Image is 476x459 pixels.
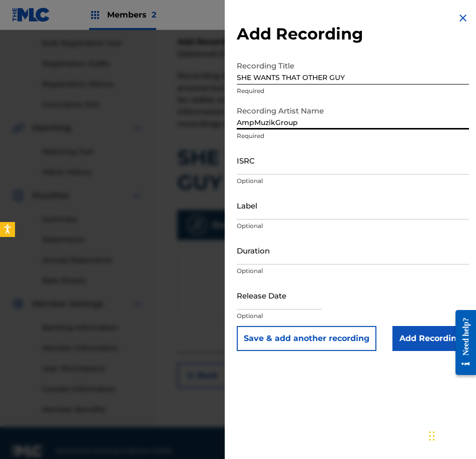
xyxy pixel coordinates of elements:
img: MLC Logo [12,7,51,22]
img: Top Rightsholders [89,9,101,21]
iframe: Chat Widget [426,411,476,459]
p: Optional [237,176,469,185]
button: Save & add another recording [237,326,376,351]
p: Required [237,86,469,95]
input: Add Recording [392,326,469,351]
span: 2 [152,10,156,19]
p: Optional [237,266,469,275]
h2: Add Recording [237,24,469,44]
div: Drag [429,421,435,451]
p: Optional [237,311,469,320]
span: Members [107,9,156,20]
iframe: Resource Center [448,302,476,383]
p: Optional [237,221,469,230]
p: Required [237,131,469,140]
